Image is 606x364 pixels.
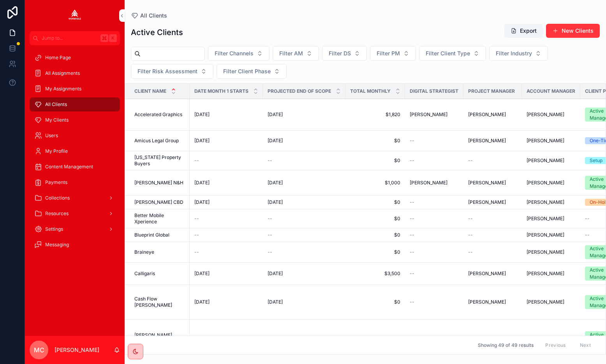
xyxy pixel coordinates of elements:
span: My Profile [45,148,68,154]
a: My Assignments [30,82,120,96]
span: -- [585,216,590,222]
a: [DATE] [268,335,341,341]
a: -- [268,216,341,222]
a: -- [268,157,341,164]
button: Select Button [322,46,367,61]
span: [DATE] [194,180,210,186]
a: $6,000 [350,335,400,341]
a: Content Management [30,160,120,174]
span: -- [410,157,414,164]
a: -- [410,270,459,277]
span: [PERSON_NAME] [468,335,506,341]
span: -- [468,157,473,164]
a: Home Page [30,51,120,65]
span: [PERSON_NAME] [468,299,506,305]
a: [DATE] [268,111,341,118]
a: [DATE] [194,111,258,118]
span: -- [194,249,199,255]
span: Filter PM [377,49,400,57]
span: [PERSON_NAME] [468,180,506,186]
span: -- [268,216,272,222]
span: MC [34,345,44,355]
span: -- [468,216,473,222]
span: [PERSON_NAME] [527,216,564,222]
span: Braineye [134,249,154,255]
span: -- [410,199,414,205]
span: [DATE] [194,199,210,205]
span: All Clients [140,12,167,19]
a: [PERSON_NAME] [527,216,576,222]
span: Collections [45,195,70,201]
span: Accelerated Graphics [134,111,182,118]
a: [PERSON_NAME] [410,180,459,186]
a: [PERSON_NAME] [527,199,576,205]
a: [PERSON_NAME] [468,299,517,305]
span: [PERSON_NAME] CBD [134,199,183,205]
button: Select Button [208,46,270,61]
a: -- [410,138,459,144]
a: -- [410,232,459,238]
span: Filter Risk Assessment [137,67,197,75]
span: All Clients [45,101,67,108]
span: [US_STATE] Property Buyers [134,154,185,167]
a: Resources [30,207,120,221]
span: Filter Industry [496,49,532,57]
a: [DATE] [268,180,341,186]
span: [PERSON_NAME] [410,180,447,186]
span: K [110,35,116,41]
a: [PERSON_NAME] [410,111,459,118]
span: Blueprint Global [134,232,169,238]
span: [PERSON_NAME] [468,111,506,118]
a: All Assignments [30,66,120,80]
a: $0 [350,232,400,238]
a: [DATE] [194,138,258,144]
span: Messaging [45,242,69,248]
a: [DATE] [268,138,341,144]
a: Cash Flow [PERSON_NAME] [134,296,185,308]
a: [DATE] [194,299,258,305]
span: [DATE] [268,335,283,341]
span: Better Mobile Xperience [134,212,185,225]
a: $3,500 [350,270,400,277]
span: -- [410,249,414,255]
a: Payments [30,175,120,189]
span: $0 [350,138,400,144]
a: Users [30,129,120,143]
a: [PERSON_NAME] CBD [134,199,185,205]
a: [PERSON_NAME] [468,111,517,118]
a: Braineye [134,249,185,255]
span: [PERSON_NAME] [527,157,564,164]
span: All Assignments [45,70,80,76]
span: -- [268,232,272,238]
a: -- [194,157,258,164]
a: $0 [350,249,400,255]
span: -- [194,157,199,164]
span: Project Manager [468,88,515,94]
span: -- [585,232,590,238]
span: Showing 49 of 49 results [478,342,534,348]
span: [PERSON_NAME] [468,270,506,277]
span: $0 [350,157,400,164]
a: [PERSON_NAME] [527,270,576,277]
div: Setup [590,157,602,164]
span: Digital Strategist [410,88,458,94]
span: [DATE] [268,199,283,205]
a: -- [194,232,258,238]
a: -- [410,299,459,305]
a: New Clients [546,24,600,38]
a: [PERSON_NAME] Furniture [134,332,185,345]
span: [PERSON_NAME] [468,138,506,144]
h1: Active Clients [131,27,183,38]
a: -- [268,232,341,238]
a: Calligaris [134,270,185,277]
button: Select Button [131,64,213,79]
span: [DATE] [194,138,210,144]
span: Date Month 1 Starts [194,88,248,94]
span: Account Manager [527,88,575,94]
a: Settings [30,222,120,236]
span: Amicus Legal Group [134,138,179,144]
div: scrollable content [25,45,125,262]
